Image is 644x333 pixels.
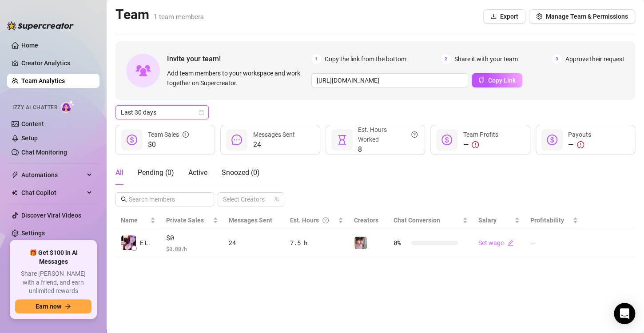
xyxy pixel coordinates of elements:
[500,13,518,20] span: Export
[15,249,91,266] span: 🎁 Get $100 in AI Messages
[290,215,336,225] div: Est. Hours
[167,68,308,88] span: Add team members to your workspace and work together on Supercreator.
[166,217,204,224] span: Private Sales
[463,131,498,138] span: Team Profits
[21,56,92,70] a: Creator Analytics
[472,141,479,148] span: exclamation-circle
[115,212,161,229] th: Name
[478,239,513,246] a: Set wageedit
[121,215,148,225] span: Name
[21,168,84,182] span: Automations
[490,13,497,20] span: download
[115,6,204,23] h2: Team
[253,131,294,138] span: Messages Sent
[183,130,189,139] span: info-circle
[21,149,67,156] a: Chat Monitoring
[322,215,329,225] span: question-circle
[478,217,497,224] span: Salary
[478,77,485,83] span: copy
[536,13,542,20] span: setting
[253,139,294,150] span: 24
[21,42,38,49] a: Home
[614,303,635,324] div: Open Intercom Messenger
[552,54,562,64] span: 3
[577,141,584,148] span: exclamation-circle
[7,21,74,30] img: logo-BBDzfeDw.svg
[21,135,38,142] a: Setup
[129,194,202,204] input: Search members
[394,238,408,248] span: 0 %
[546,13,628,20] span: Manage Team & Permissions
[441,54,451,64] span: 2
[12,190,17,196] img: Chat Copilot
[358,125,417,144] div: Est. Hours Worked
[154,13,204,21] span: 1 team members
[525,229,583,257] td: —
[231,135,242,145] span: message
[349,212,388,229] th: Creators
[568,139,591,150] div: —
[199,110,204,115] span: calendar
[530,217,564,224] span: Profitability
[61,100,75,113] img: AI Chatter
[36,303,61,310] span: Earn now
[121,196,127,202] span: search
[21,230,45,237] a: Settings
[358,144,417,155] span: 8
[188,168,207,177] span: Active
[148,130,189,139] div: Team Sales
[166,233,218,243] span: $0
[21,212,81,219] a: Discover Viral Videos
[411,125,417,144] span: question-circle
[394,217,440,224] span: Chat Conversion
[229,238,279,248] div: 24
[483,9,525,24] button: Export
[166,244,218,253] span: $ 0.00 /h
[121,235,136,250] img: E L
[547,135,557,145] span: dollar-circle
[463,139,498,150] div: —
[488,77,516,84] span: Copy Link
[21,77,65,84] a: Team Analytics
[115,167,123,178] div: All
[568,131,591,138] span: Payouts
[354,237,367,249] img: Misty
[121,106,203,119] span: Last 30 days
[507,240,513,246] span: edit
[565,54,624,64] span: Approve their request
[65,303,71,309] span: arrow-right
[148,139,189,150] span: $0
[167,53,311,64] span: Invite your team!
[311,54,321,64] span: 1
[325,54,406,64] span: Copy the link from the bottom
[222,168,260,177] span: Snoozed ( 0 )
[454,54,518,64] span: Share it with your team
[138,167,174,178] div: Pending ( 0 )
[337,135,347,145] span: hourglass
[12,103,57,112] span: Izzy AI Chatter
[12,171,19,178] span: thunderbolt
[229,217,272,224] span: Messages Sent
[441,135,452,145] span: dollar-circle
[127,135,137,145] span: dollar-circle
[21,120,44,127] a: Content
[15,299,91,313] button: Earn nowarrow-right
[529,9,635,24] button: Manage Team & Permissions
[15,270,91,296] span: Share [PERSON_NAME] with a friend, and earn unlimited rewards
[472,73,522,87] button: Copy Link
[140,238,150,248] span: E L.
[290,238,343,248] div: 7.5 h
[274,197,279,202] span: team
[21,186,84,200] span: Chat Copilot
